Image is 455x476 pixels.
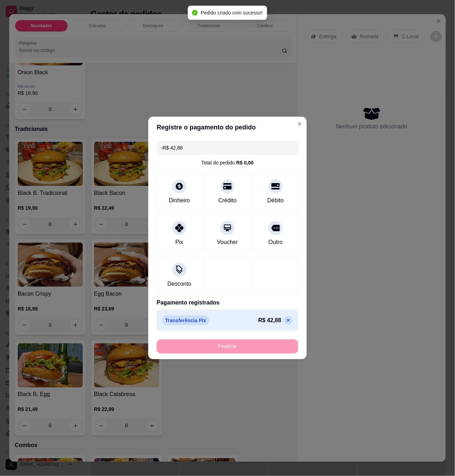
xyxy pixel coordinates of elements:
[175,238,183,246] div: Pix
[218,196,237,205] div: Crédito
[201,10,263,16] span: Pedido criado com sucesso!
[217,238,238,246] div: Voucher
[148,117,307,138] header: Registre o pagamento do pedido
[269,238,283,246] div: Outro
[169,196,190,205] div: Dinheiro
[162,315,209,325] p: Transferência Pix
[294,118,305,129] button: Close
[167,280,191,288] div: Desconto
[267,196,284,205] div: Débito
[236,159,254,166] div: R$ 0,00
[201,159,254,166] div: Total do pedido
[157,298,298,307] p: Pagamento registrados
[161,141,294,155] input: Ex.: hambúrguer de cordeiro
[192,10,198,16] span: check-circle
[258,316,281,325] p: R$ 42,88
